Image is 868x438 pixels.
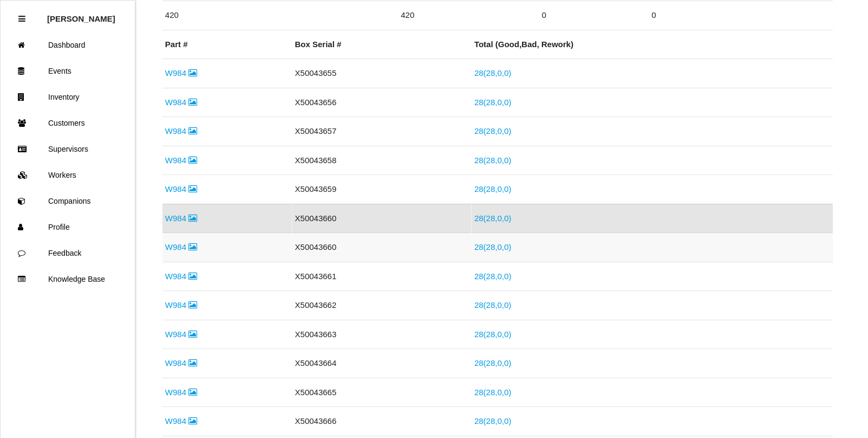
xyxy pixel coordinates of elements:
[292,320,472,349] td: X50043663
[474,300,511,310] a: 28(28,0,0)
[165,98,197,107] a: W984
[292,233,472,262] td: X50043660
[474,68,511,78] a: 28(28,0,0)
[474,272,511,281] a: 28(28,0,0)
[474,98,511,107] a: 28(28,0,0)
[188,156,197,164] i: Image Inside
[165,68,197,78] a: W984
[188,214,197,222] i: Image Inside
[474,214,511,223] a: 28(28,0,0)
[188,98,197,106] i: Image Inside
[1,110,135,136] a: Customers
[165,330,197,339] a: W984
[292,378,472,407] td: X50043665
[1,266,135,292] a: Knowledge Base
[292,407,472,436] td: X50043666
[474,242,511,252] a: 28(28,0,0)
[188,330,197,338] i: Image Inside
[1,32,135,58] a: Dashboard
[188,185,197,193] i: Image Inside
[292,117,472,146] td: X50043657
[474,416,511,426] a: 28(28,0,0)
[292,30,472,59] th: Box Serial #
[165,184,197,194] a: W984
[474,330,511,339] a: 28(28,0,0)
[188,243,197,251] i: Image Inside
[292,262,472,291] td: X50043661
[474,126,511,136] a: 28(28,0,0)
[162,1,399,30] td: 420
[188,127,197,135] i: Image Inside
[1,136,135,162] a: Supervisors
[188,417,197,425] i: Image Inside
[165,242,197,252] a: W984
[165,272,197,281] a: W984
[474,358,511,368] a: 28(28,0,0)
[1,240,135,266] a: Feedback
[165,300,197,310] a: W984
[1,162,135,188] a: Workers
[165,416,197,426] a: W984
[188,359,197,367] i: Image Inside
[165,358,197,368] a: W984
[292,88,472,117] td: X50043656
[188,301,197,309] i: Image Inside
[474,388,511,397] a: 28(28,0,0)
[399,1,539,30] td: 420
[474,156,511,165] a: 28(28,0,0)
[292,59,472,88] td: X50043655
[162,30,292,59] th: Part #
[188,388,197,396] i: Image Inside
[165,214,197,223] a: W984
[165,388,197,397] a: W984
[188,69,197,77] i: Image Inside
[292,291,472,320] td: X50043662
[18,6,25,32] div: Close
[47,6,115,23] p: Rosie Blandino
[649,1,833,30] td: 0
[165,156,197,165] a: W984
[472,30,833,59] th: Total ( Good , Bad , Rework)
[292,146,472,175] td: X50043658
[188,272,197,280] i: Image Inside
[165,126,197,136] a: W984
[292,349,472,378] td: X50043664
[539,1,649,30] td: 0
[1,188,135,214] a: Companions
[1,58,135,84] a: Events
[1,214,135,240] a: Profile
[292,175,472,204] td: X50043659
[292,204,472,233] td: X50043660
[474,184,511,194] a: 28(28,0,0)
[1,84,135,110] a: Inventory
